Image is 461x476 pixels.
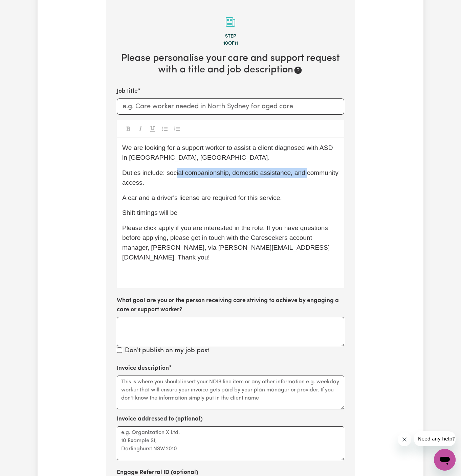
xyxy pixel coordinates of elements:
[117,53,344,76] h2: Please personalise your care and support request with a title and job description
[122,224,330,260] span: Please click apply if you are interested in the role. If you have questions before applying, plea...
[398,433,411,446] iframe: Close message
[117,415,203,424] label: Invoice addressed to (optional)
[117,296,344,314] label: What goal are you or the person receiving care striving to achieve by engaging a care or support ...
[414,431,456,446] iframe: Message from company
[117,33,344,40] div: Step
[136,124,145,133] button: Toggle undefined
[122,144,335,161] span: We are looking for a support worker to assist a client diagnosed with ASD in [GEOGRAPHIC_DATA], [...
[122,209,177,216] span: Shift timings will be
[117,40,344,47] div: 10 of 11
[172,124,182,133] button: Toggle undefined
[117,87,138,96] label: Job title
[434,449,456,471] iframe: Button to launch messaging window
[122,169,340,186] span: Duties include: social companionship, domestic assistance, and community access.
[117,364,169,373] label: Invoice description
[124,124,133,133] button: Toggle undefined
[125,346,209,356] label: Don't publish on my job post
[160,124,170,133] button: Toggle undefined
[122,194,282,201] span: A car and a driver's license are required for this service.
[148,124,157,133] button: Toggle undefined
[117,98,344,115] input: e.g. Care worker needed in North Sydney for aged care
